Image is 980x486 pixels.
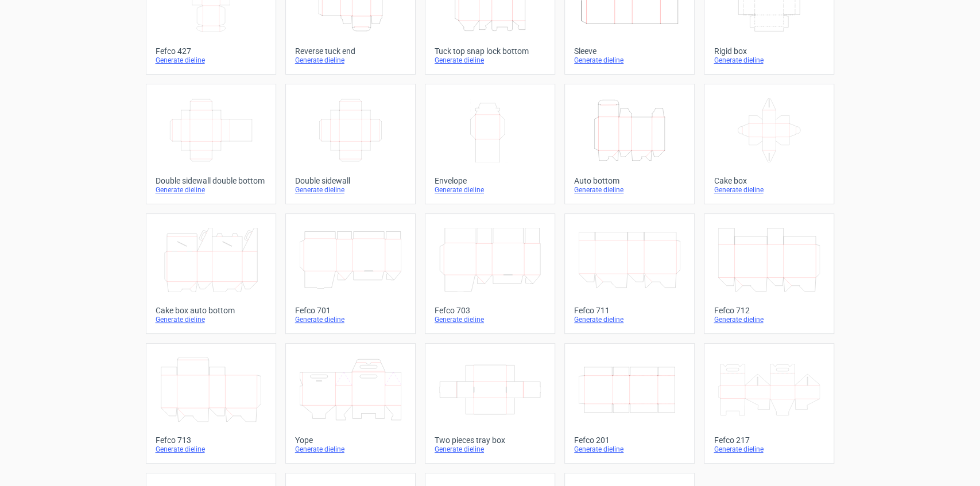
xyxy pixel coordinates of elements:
div: Generate dieline [156,445,266,454]
div: Generate dieline [435,315,545,324]
div: Generate dieline [714,185,824,195]
a: Fefco 701Generate dieline [285,213,416,334]
div: Envelope [435,176,545,185]
div: Generate dieline [435,445,545,454]
div: Generate dieline [156,56,266,65]
div: Fefco 427 [156,46,266,56]
a: Cake boxGenerate dieline [704,84,834,204]
div: Rigid box [714,46,824,56]
div: Sleeve [574,46,685,56]
a: Two pieces tray boxGenerate dieline [425,343,555,464]
a: Double sidewall double bottomGenerate dieline [146,84,276,204]
a: Fefco 201Generate dieline [564,343,695,464]
div: Cake box auto bottom [156,306,266,315]
a: Fefco 713Generate dieline [146,343,276,464]
div: Fefco 201 [574,436,685,445]
div: Tuck top snap lock bottom [435,46,545,56]
a: Fefco 711Generate dieline [564,213,695,334]
a: Fefco 217Generate dieline [704,343,834,464]
a: YopeGenerate dieline [285,343,416,464]
div: Generate dieline [574,56,685,65]
div: Generate dieline [574,445,685,454]
div: Generate dieline [435,56,545,65]
div: Generate dieline [574,185,685,195]
a: Double sidewallGenerate dieline [285,84,416,204]
div: Generate dieline [295,315,406,324]
div: Double sidewall double bottom [156,176,266,185]
div: Two pieces tray box [435,436,545,445]
div: Double sidewall [295,176,406,185]
div: Reverse tuck end [295,46,406,56]
a: EnvelopeGenerate dieline [425,84,555,204]
div: Generate dieline [156,315,266,324]
div: Generate dieline [714,315,824,324]
a: Cake box auto bottomGenerate dieline [146,213,276,334]
div: Auto bottom [574,176,685,185]
div: Generate dieline [295,445,406,454]
div: Generate dieline [714,56,824,65]
div: Generate dieline [295,185,406,195]
div: Cake box [714,176,824,185]
div: Fefco 701 [295,306,406,315]
div: Fefco 712 [714,306,824,315]
div: Generate dieline [156,185,266,195]
div: Generate dieline [295,56,406,65]
a: Fefco 703Generate dieline [425,213,555,334]
div: Generate dieline [574,315,685,324]
div: Yope [295,436,406,445]
div: Generate dieline [714,445,824,454]
div: Fefco 217 [714,436,824,445]
div: Fefco 711 [574,306,685,315]
a: Fefco 712Generate dieline [704,213,834,334]
div: Fefco 713 [156,436,266,445]
div: Fefco 703 [435,306,545,315]
a: Auto bottomGenerate dieline [564,84,695,204]
div: Generate dieline [435,185,545,195]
